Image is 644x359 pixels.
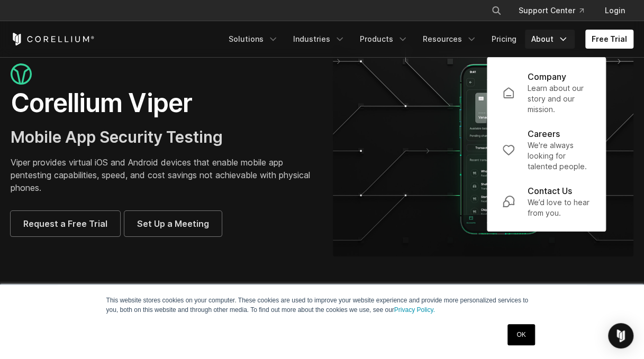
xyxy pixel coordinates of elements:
[11,127,223,146] span: Mobile App Security Testing
[507,324,534,345] a: OK
[124,211,222,236] a: Set Up a Meeting
[394,306,435,314] a: Privacy Policy.
[528,185,572,197] p: Contact Us
[494,178,599,225] a: Contact Us We’d love to hear from you.
[608,323,633,348] div: Open Intercom Messenger
[333,43,634,256] img: viper_hero
[528,70,566,83] p: Company
[525,30,575,49] a: About
[11,87,312,119] h1: Corellium Viper
[416,30,483,49] a: Resources
[11,33,95,45] a: Corellium Home
[11,156,312,194] p: Viper provides virtual iOS and Android devices that enable mobile app pentesting capabilities, sp...
[106,296,538,315] p: This website stores cookies on your computer. These cookies are used to improve your website expe...
[494,121,599,178] a: Careers We're always looking for talented people.
[510,1,592,20] a: Support Center
[353,30,414,49] a: Products
[494,64,599,121] a: Company Learn about our story and our mission.
[222,30,285,49] a: Solutions
[23,217,107,230] span: Request a Free Trial
[528,83,591,115] p: Learn about our story and our mission.
[11,211,120,236] a: Request a Free Trial
[596,1,633,20] a: Login
[485,30,523,49] a: Pricing
[528,127,560,140] p: Careers
[528,197,591,218] p: We’d love to hear from you.
[287,30,351,49] a: Industries
[478,1,633,20] div: Navigation Menu
[222,30,633,49] div: Navigation Menu
[11,63,32,85] img: viper_icon_large
[137,217,209,230] span: Set Up a Meeting
[528,140,591,172] p: We're always looking for talented people.
[585,30,633,49] a: Free Trial
[487,1,506,20] button: Search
